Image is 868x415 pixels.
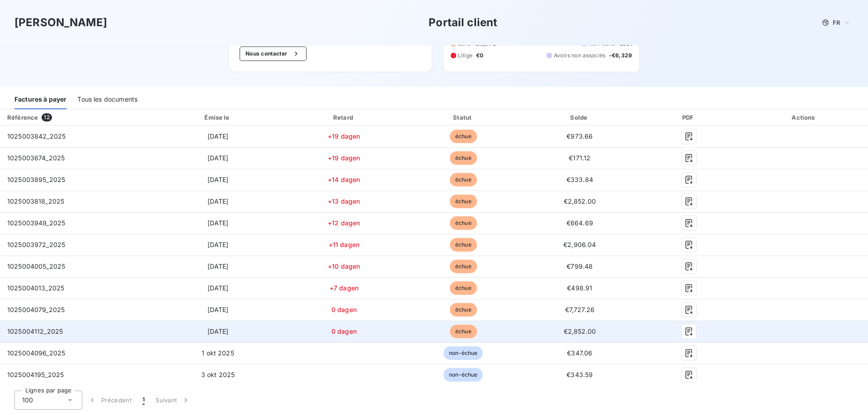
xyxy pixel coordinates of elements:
[566,132,593,140] span: €973.66
[450,260,477,273] span: échue
[201,371,235,378] span: 3 okt 2025
[208,132,229,140] span: [DATE]
[524,113,635,122] div: Solde
[565,306,594,313] span: €7,727.26
[450,303,477,317] span: échue
[450,173,477,187] span: échue
[208,306,229,313] span: [DATE]
[14,90,66,109] div: Factures à payer
[450,151,477,165] span: échue
[443,346,483,360] span: non-échue
[554,51,605,60] span: Avoirs non associés
[7,306,65,313] span: 1025004079_2025
[450,325,477,338] span: échue
[82,391,137,410] button: Précédent
[7,176,65,183] span: 1025003895_2025
[566,371,593,378] span: €343.59
[450,130,477,143] span: échue
[154,113,282,122] div: Émise le
[566,176,593,183] span: €333.84
[742,113,866,122] div: Actions
[7,114,38,121] div: Référence
[7,241,65,248] span: 1025003972_2025
[208,176,229,183] span: [DATE]
[406,113,520,122] div: Statut
[7,132,66,140] span: 1025003842_2025
[14,14,107,31] h3: [PERSON_NAME]
[150,391,196,410] button: Suivant
[208,197,229,205] span: [DATE]
[328,197,360,205] span: +13 dagen
[450,195,477,208] span: échue
[833,19,840,26] span: FR
[7,262,65,270] span: 1025004005_2025
[42,113,52,121] span: 12
[208,241,229,248] span: [DATE]
[566,219,593,227] span: €664.69
[429,14,497,31] h3: Portail client
[7,371,64,378] span: 1025004195_2025
[77,90,137,109] div: Tous les documents
[331,306,357,313] span: 0 dagen
[285,113,402,122] div: Retard
[208,262,229,270] span: [DATE]
[7,284,64,292] span: 1025004013_2025
[328,132,360,140] span: +19 dagen
[330,284,359,292] span: +7 dagen
[566,262,593,270] span: €799.48
[569,154,590,162] span: €171.12
[208,284,229,292] span: [DATE]
[331,327,357,335] span: 0 dagen
[240,47,307,61] button: Nous contacter
[450,216,477,230] span: échue
[7,154,65,162] span: 1025003674_2025
[7,219,65,227] span: 1025003949_2025
[564,327,596,335] span: €2,852.00
[328,219,360,227] span: +12 dagen
[142,396,145,405] span: 1
[567,349,592,357] span: €347.06
[7,197,64,205] span: 1025003818_2025
[328,154,360,162] span: +19 dagen
[443,368,483,382] span: non-échue
[450,238,477,252] span: échue
[567,284,592,292] span: €498.91
[476,51,483,60] span: €0
[208,327,229,335] span: [DATE]
[458,51,472,60] span: Litige
[609,51,632,60] span: -€6,329
[22,396,33,405] span: 100
[450,281,477,295] span: échue
[208,219,229,227] span: [DATE]
[639,113,739,122] div: PDF
[208,154,229,162] span: [DATE]
[202,349,234,357] span: 1 okt 2025
[7,327,63,335] span: 1025004112_2025
[328,262,360,270] span: +10 dagen
[564,197,596,205] span: €2,852.00
[328,176,360,183] span: +14 dagen
[329,241,359,248] span: +11 dagen
[137,391,150,410] button: 1
[7,349,65,357] span: 1025004096_2025
[563,241,596,248] span: €2,906.04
